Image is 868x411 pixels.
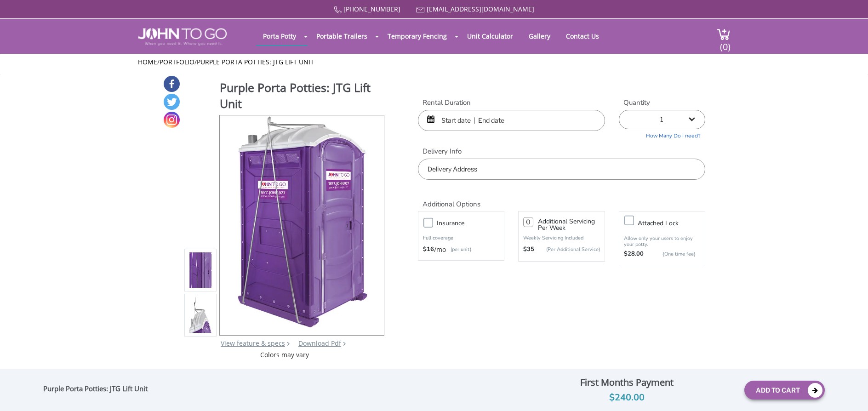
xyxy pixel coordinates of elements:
[138,28,227,46] img: JOHN to go
[523,245,534,254] strong: $35
[197,57,314,66] a: Purple Porta Potties: JTG Lift Unit
[138,57,731,67] ul: / /
[460,27,520,45] a: Unit Calculator
[619,129,705,140] a: How Many Do I need?
[184,350,385,360] div: Colors may vary
[164,76,180,92] a: Facebook
[418,159,705,180] input: Delivery Address
[624,250,644,259] strong: $28.00
[418,110,605,131] input: Start date | End date
[343,5,400,13] a: [PHONE_NUMBER]
[43,384,152,396] div: Purple Porta Potties: JTG Lift Unit
[416,7,425,13] img: Mail
[287,342,290,346] img: right arrow icon
[538,218,600,231] h3: Additional Servicing Per Week
[523,217,533,227] input: 0
[256,27,303,45] a: Porta Potty
[534,246,600,253] p: (Per Additional Service)
[446,245,471,254] p: (per unit)
[381,27,454,45] a: Temporary Fencing
[164,112,180,128] a: Instagram
[138,57,157,66] a: Home
[423,245,499,254] div: /mo
[624,235,700,247] p: Allow only your users to enjoy your potty.
[744,381,825,400] button: Add To Cart
[221,339,285,348] a: View feature & specs
[619,98,705,108] label: Quantity
[717,28,731,40] img: cart a
[164,94,180,110] a: Twitter
[160,57,194,66] a: Portfolio
[309,27,374,45] a: Portable Trailers
[427,5,534,13] a: [EMAIL_ADDRESS][DOMAIN_NAME]
[418,189,705,209] h2: Additional Options
[334,6,342,14] img: Call
[188,162,213,378] img: Product
[423,234,499,243] p: Full coverage
[638,217,709,229] h3: Attached lock
[720,33,731,53] span: (0)
[418,147,705,156] label: Delivery Info
[233,115,371,332] img: Product
[517,375,737,390] div: First Months Payment
[423,245,434,254] strong: $16
[418,98,605,108] label: Rental Duration
[298,339,341,348] a: Download Pdf
[522,27,557,45] a: Gallery
[517,390,737,405] div: $240.00
[523,234,600,241] p: Weekly Servicing Included
[437,217,508,229] h3: Insurance
[220,80,385,114] h1: Purple Porta Potties: JTG Lift Unit
[559,27,606,45] a: Contact Us
[343,342,346,346] img: chevron.png
[648,250,696,259] p: {One time fee}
